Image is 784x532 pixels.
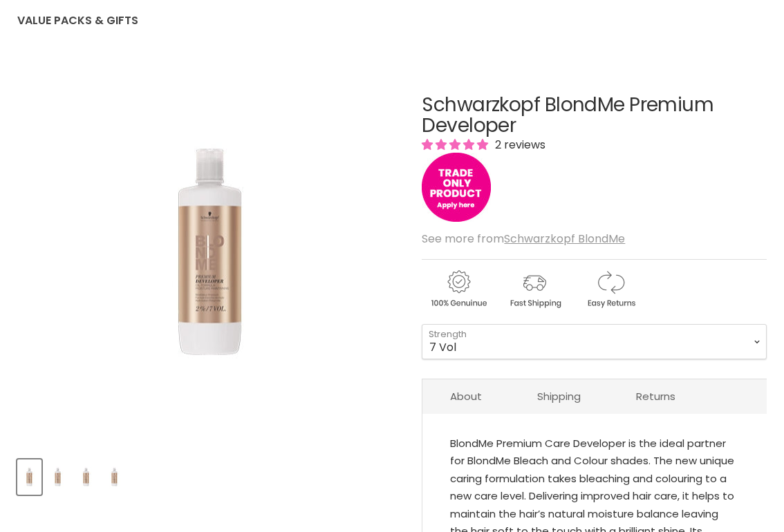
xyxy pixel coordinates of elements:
[422,137,491,153] span: 5.00 stars
[89,70,331,435] img: Schwarzkopf BlondMe Premium Developer
[422,379,510,413] a: About
[75,461,97,493] img: Schwarzkopf BlondMe Premium Developer
[574,268,647,310] img: returns.gif
[15,455,405,495] div: Product thumbnails
[7,6,149,35] a: Value Packs & Gifts
[422,95,767,137] h1: Schwarzkopf BlondMe Premium Developer
[74,459,98,495] button: Schwarzkopf BlondMe Premium Developer
[491,137,545,153] span: 2 reviews
[102,459,127,495] button: Schwarzkopf BlondMe Premium Developer
[19,461,40,493] img: Schwarzkopf BlondMe Premium Developer
[46,459,70,495] button: Schwarzkopf BlondMe Premium Developer
[47,461,68,493] img: Schwarzkopf BlondMe Premium Developer
[17,60,403,446] div: Schwarzkopf BlondMe Premium Developer image. Click or Scroll to Zoom.
[422,231,625,247] span: See more from
[608,379,703,413] a: Returns
[510,379,608,413] a: Shipping
[422,153,491,222] img: tradeonly_small.jpg
[17,459,41,495] button: Schwarzkopf BlondMe Premium Developer
[498,268,571,310] img: shipping.gif
[504,231,625,247] a: Schwarzkopf BlondMe
[422,268,495,310] img: genuine.gif
[104,461,125,493] img: Schwarzkopf BlondMe Premium Developer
